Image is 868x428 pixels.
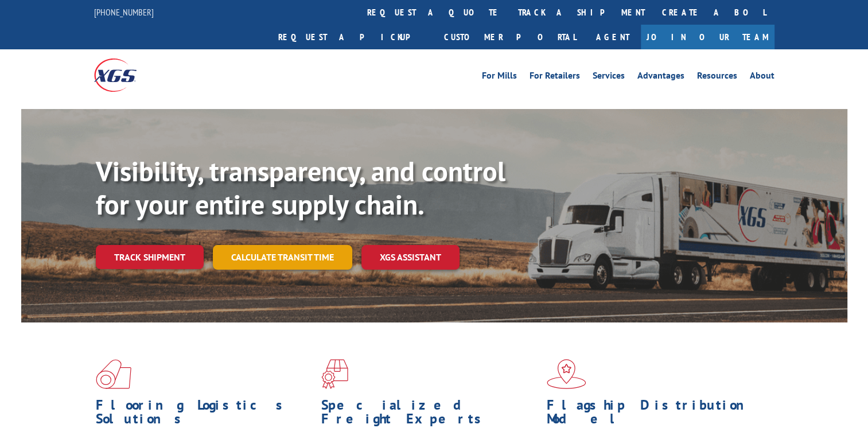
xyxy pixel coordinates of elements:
a: Advantages [637,71,684,84]
a: Track shipment [96,245,204,269]
img: xgs-icon-total-supply-chain-intelligence-red [96,359,131,389]
a: Customer Portal [435,25,585,49]
a: Resources [697,71,737,84]
a: About [750,71,774,84]
img: xgs-icon-flagship-distribution-model-red [547,359,586,389]
a: Request a pickup [270,25,435,49]
a: Calculate transit time [213,245,352,270]
a: Services [593,71,625,84]
a: Join Our Team [641,25,774,49]
a: XGS ASSISTANT [361,245,460,270]
a: Agent [585,25,641,49]
a: For Mills [482,71,517,84]
a: [PHONE_NUMBER] [94,6,154,18]
img: xgs-icon-focused-on-flooring-red [321,359,348,389]
b: Visibility, transparency, and control for your entire supply chain. [96,153,505,222]
a: For Retailers [530,71,580,84]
